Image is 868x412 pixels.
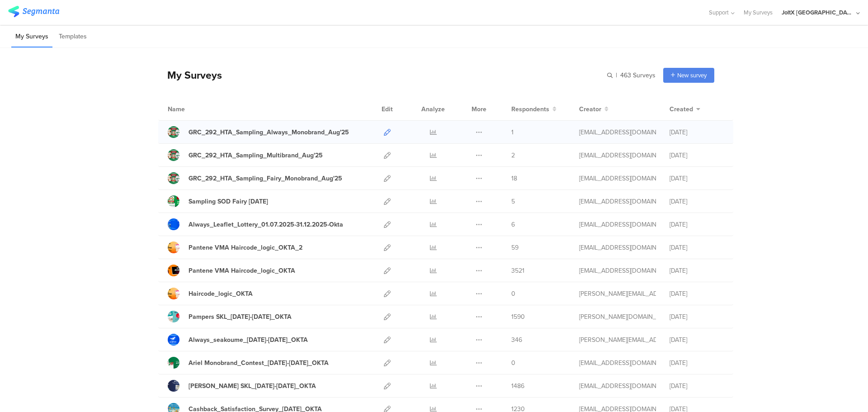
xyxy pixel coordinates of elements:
[670,289,724,298] div: [DATE]
[511,151,515,160] span: 2
[168,149,323,161] a: GRC_292_HTA_Sampling_Multibrand_Aug'25
[168,334,308,346] a: Always_seakoume_[DATE]-[DATE]_OKTA
[677,71,707,80] span: New survey
[670,197,724,206] div: [DATE]
[670,243,724,252] div: [DATE]
[670,312,724,322] div: [DATE]
[189,289,253,298] div: Haircode_logic_OKTA
[579,128,656,137] div: gheorghe.a.4@pg.com
[709,8,729,17] span: Support
[579,335,656,345] div: arvanitis.a@pg.com
[168,242,302,253] a: Pantene VMA Haircode_logic_OKTA_2
[168,172,342,184] a: GRC_292_HTA_Sampling_Fairy_Monobrand_Aug'25
[420,98,447,120] div: Analyze
[168,218,343,230] a: Always_Leaflet_Lottery_01.07.2025-31.12.2025-Okta
[189,266,295,275] div: Pantene VMA Haircode_logic_OKTA
[189,174,342,183] div: GRC_292_HTA_Sampling_Fairy_Monobrand_Aug'25
[189,151,323,160] div: GRC_292_HTA_Sampling_Multibrand_Aug'25
[579,104,609,114] button: Creator
[511,381,524,391] span: 1486
[511,104,557,114] button: Respondents
[377,98,397,120] div: Edit
[511,197,515,206] span: 5
[168,311,292,322] a: Pampers SKL_[DATE]-[DATE]_OKTA
[670,335,724,345] div: [DATE]
[782,8,854,17] div: JoltX [GEOGRAPHIC_DATA]
[670,128,724,137] div: [DATE]
[670,381,724,391] div: [DATE]
[511,128,514,137] span: 1
[670,266,724,275] div: [DATE]
[189,358,329,368] div: Ariel Monobrand_Contest_01May25-31May25_OKTA
[579,266,656,275] div: baroutis.db@pg.com
[469,98,489,120] div: More
[168,380,316,392] a: [PERSON_NAME] SKL_[DATE]-[DATE]_OKTA
[579,104,601,114] span: Creator
[168,357,329,369] a: Ariel Monobrand_Contest_[DATE]-[DATE]_OKTA
[579,289,656,298] div: arvanitis.a@pg.com
[168,288,253,299] a: Haircode_logic_OKTA
[579,358,656,368] div: baroutis.db@pg.com
[670,104,693,114] span: Created
[579,381,656,391] div: baroutis.db@pg.com
[8,6,59,17] img: segmanta logo
[11,26,52,47] li: My Surveys
[168,265,295,276] a: Pantene VMA Haircode_logic_OKTA
[189,335,308,345] div: Always_seakoume_03May25-30June25_OKTA
[168,104,222,114] div: Name
[189,312,292,322] div: Pampers SKL_8May25-21May25_OKTA
[189,220,343,229] div: Always_Leaflet_Lottery_01.07.2025-31.12.2025-Okta
[670,358,724,368] div: [DATE]
[670,151,724,160] div: [DATE]
[579,220,656,229] div: betbeder.mb@pg.com
[189,128,349,137] div: GRC_292_HTA_Sampling_Always_Monobrand_Aug'25
[55,26,91,47] li: Templates
[670,220,724,229] div: [DATE]
[579,151,656,160] div: gheorghe.a.4@pg.com
[614,71,618,80] span: |
[620,71,656,80] span: 463 Surveys
[511,312,525,322] span: 1590
[511,289,515,298] span: 0
[511,220,515,229] span: 6
[189,197,268,206] div: Sampling SOD Fairy Aug'25
[168,126,349,138] a: GRC_292_HTA_Sampling_Always_Monobrand_Aug'25
[189,243,302,252] div: Pantene VMA Haircode_logic_OKTA_2
[189,381,316,391] div: Gillette SKL_24April25-07May25_OKTA
[511,335,522,345] span: 346
[158,67,222,83] div: My Surveys
[511,104,549,114] span: Respondents
[511,174,517,183] span: 18
[579,243,656,252] div: baroutis.db@pg.com
[670,174,724,183] div: [DATE]
[168,195,268,207] a: Sampling SOD Fairy [DATE]
[670,104,700,114] button: Created
[511,358,515,368] span: 0
[579,174,656,183] div: gheorghe.a.4@pg.com
[579,312,656,322] div: skora.es@pg.com
[511,266,524,275] span: 3521
[579,197,656,206] div: gheorghe.a.4@pg.com
[511,243,519,252] span: 59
